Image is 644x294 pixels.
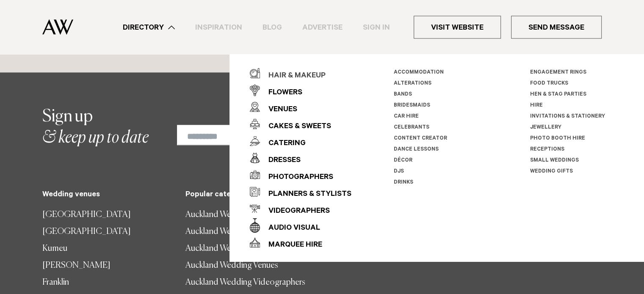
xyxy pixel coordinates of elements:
[394,147,439,153] a: Dance Lessons
[394,180,413,186] a: Drinks
[42,274,172,291] a: Franklin
[42,240,172,257] a: Kumeu
[353,22,400,33] a: Sign In
[42,191,172,200] h5: Wedding venues
[260,135,306,152] div: Catering
[530,147,564,153] a: Receptions
[250,65,351,82] a: Hair & Makeup
[185,257,315,274] a: Auckland Wedding Venues
[394,125,429,131] a: Celebrants
[185,240,315,257] a: Auckland Wedding Photographers
[250,132,351,149] a: Catering
[185,22,252,33] a: Inspiration
[42,223,172,240] a: [GEOGRAPHIC_DATA]
[250,149,351,166] a: Dresses
[185,274,315,291] a: Auckland Wedding Videographers
[260,237,322,254] div: Marquee Hire
[394,169,404,175] a: DJs
[260,152,301,169] div: Dresses
[511,16,602,38] a: Send Message
[394,103,430,109] a: Bridesmaids
[42,206,172,223] a: [GEOGRAPHIC_DATA]
[185,191,315,200] h5: Popular categories
[394,136,447,142] a: Content Creator
[394,158,412,164] a: Décor
[260,85,302,102] div: Flowers
[260,220,320,237] div: Audio Visual
[113,22,185,33] a: Directory
[250,183,351,200] a: Planners & Stylists
[530,81,568,87] a: Food Trucks
[530,158,579,164] a: Small Weddings
[394,70,444,76] a: Accommodation
[414,16,501,38] a: Visit Website
[260,68,326,85] div: Hair & Makeup
[394,92,412,98] a: Bands
[185,223,315,240] a: Auckland Wedding Hire
[394,114,419,120] a: Car Hire
[530,114,605,120] a: Invitations & Stationery
[260,118,331,135] div: Cakes & Sweets
[292,22,353,33] a: Advertise
[250,166,351,183] a: Photographers
[530,136,585,142] a: Photo Booth Hire
[530,70,586,76] a: Engagement Rings
[530,103,543,109] a: Hire
[260,203,330,220] div: Videographers
[42,257,172,274] a: [PERSON_NAME]
[260,169,333,186] div: Photographers
[530,169,573,175] a: Wedding Gifts
[252,22,292,33] a: Blog
[250,234,351,251] a: Marquee Hire
[42,106,149,148] h2: & keep up to date
[250,217,351,234] a: Audio Visual
[530,125,561,131] a: Jewellery
[250,82,351,99] a: Flowers
[42,108,93,125] span: Sign up
[260,102,297,118] div: Venues
[185,206,315,223] a: Auckland Wedding Flowers
[250,200,351,217] a: Videographers
[260,186,351,203] div: Planners & Stylists
[394,81,431,87] a: Alterations
[42,19,73,35] img: Auckland Weddings Logo
[250,99,351,115] a: Venues
[250,115,351,132] a: Cakes & Sweets
[530,92,586,98] a: Hen & Stag Parties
